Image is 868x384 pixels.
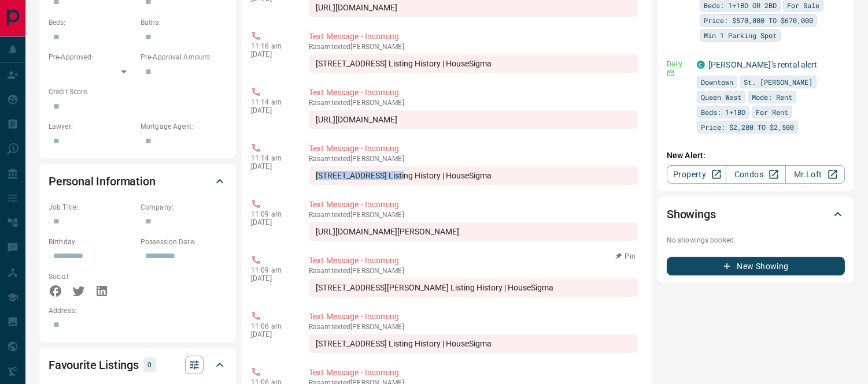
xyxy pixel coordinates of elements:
span: Beds: 1+1BD [701,106,745,118]
div: [STREET_ADDRESS] Listing History | HouseSigma [309,166,638,185]
div: Showings [667,200,845,228]
p: Text Message - Incoming [309,87,638,99]
p: [DATE] [251,330,291,338]
h2: Favourite Listings [49,356,139,374]
p: New Alert: [667,150,845,162]
span: Min 1 Parking Spot [704,29,777,41]
p: Text Message - Incoming [309,143,638,155]
p: Address: [49,305,227,316]
p: 11:16 am [251,42,291,50]
p: Pre-Approved: [49,52,135,62]
p: Company: [141,202,227,212]
span: For Rent [756,106,788,118]
p: [DATE] [251,106,291,114]
span: St. [PERSON_NAME] [744,76,812,88]
p: Rasam texted [PERSON_NAME] [309,99,638,107]
span: Queen West [701,91,741,103]
div: [URL][DOMAIN_NAME] [309,110,638,129]
button: Pin [609,251,642,262]
a: Condos [726,165,785,184]
p: 11:14 am [251,98,291,106]
p: Daily [667,59,690,69]
p: Job Title: [49,202,135,212]
p: Rasam texted [PERSON_NAME] [309,43,638,51]
p: Text Message - Incoming [309,199,638,211]
div: Favourite Listings0 [49,351,227,379]
span: Downtown [701,76,733,88]
p: Mortgage Agent: [141,121,227,132]
p: Lawyer: [49,121,135,132]
p: Beds: [49,17,135,28]
p: Rasam texted [PERSON_NAME] [309,211,638,219]
p: [DATE] [251,50,291,58]
div: [STREET_ADDRESS] Listing History | HouseSigma [309,334,638,353]
button: New Showing [667,257,845,275]
p: 11:09 am [251,210,291,218]
span: Price: $570,000 TO $670,000 [704,14,813,26]
div: [URL][DOMAIN_NAME][PERSON_NAME] [309,222,638,241]
p: Social: [49,271,135,282]
a: Mr.Loft [785,165,845,184]
h2: Personal Information [49,172,156,191]
svg: Email [667,69,675,77]
a: [PERSON_NAME]'s rental alert [708,60,818,69]
span: Price: $2,200 TO $2,500 [701,121,794,133]
p: 0 [147,359,153,371]
span: Mode: Rent [752,91,792,103]
p: 11:06 am [251,322,291,330]
p: 11:09 am [251,266,291,274]
p: Text Message - Incoming [309,311,638,323]
div: [STREET_ADDRESS] Listing History | HouseSigma [309,54,638,73]
p: Rasam texted [PERSON_NAME] [309,155,638,163]
a: Property [667,165,726,184]
p: Rasam texted [PERSON_NAME] [309,323,638,331]
div: Personal Information [49,167,227,195]
p: Birthday: [49,237,135,247]
p: Possession Date: [141,237,227,247]
p: [DATE] [251,162,291,170]
p: [DATE] [251,218,291,226]
h2: Showings [667,205,716,223]
p: Pre-Approval Amount: [141,52,227,62]
div: [STREET_ADDRESS][PERSON_NAME] Listing History | HouseSigma [309,278,638,297]
p: [DATE] [251,274,291,282]
p: Baths: [141,17,227,28]
p: Text Message - Incoming [309,255,638,267]
div: condos.ca [697,61,705,69]
p: Text Message - Incoming [309,367,638,379]
p: Credit Score: [49,87,227,97]
p: 11:14 am [251,154,291,162]
p: Text Message - Incoming [309,31,638,43]
p: No showings booked [667,235,845,245]
p: Rasam texted [PERSON_NAME] [309,267,638,275]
